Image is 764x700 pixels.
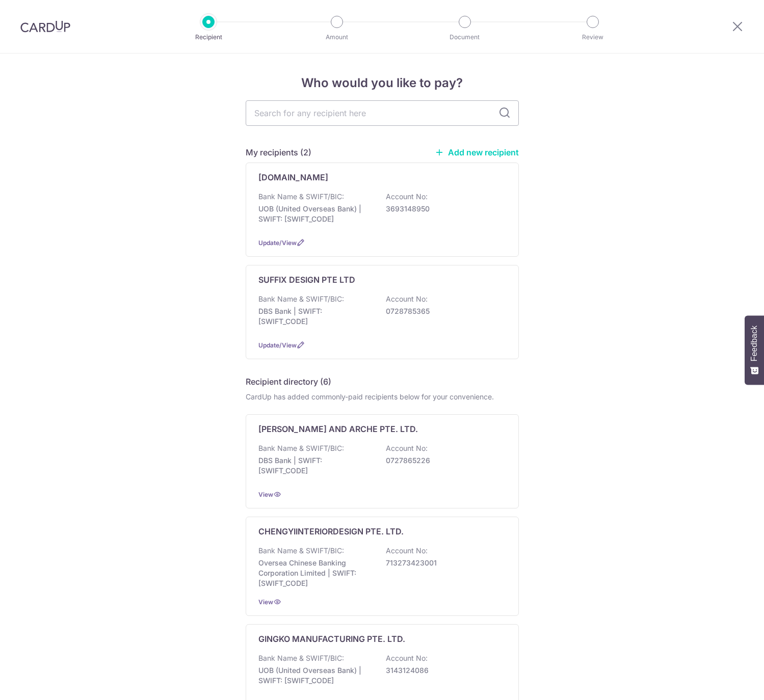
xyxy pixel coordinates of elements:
div: CardUp has added commonly-paid recipients below for your convenience. [246,392,519,402]
p: 0728785365 [386,306,500,316]
a: View [258,491,273,498]
p: [PERSON_NAME] AND ARCHE PTE. LTD. [258,423,418,435]
p: [DOMAIN_NAME] [258,171,328,183]
span: Feedback [750,326,759,361]
p: Account No: [386,546,428,556]
h5: Recipient directory (6) [246,375,331,388]
p: Bank Name & SWIFT/BIC: [258,294,344,304]
p: UOB (United Overseas Bank) | SWIFT: [SWIFT_CODE] [258,204,373,224]
p: SUFFIX DESIGN PTE LTD [258,274,355,286]
button: Feedback - Show survey [745,315,764,385]
p: Account No: [386,653,428,663]
p: 0727865226 [386,455,500,466]
a: View [258,598,273,606]
a: Update/View [258,341,297,349]
p: GINGKO MANUFACTURING PTE. LTD. [258,633,405,645]
a: Add new recipient [435,147,519,157]
p: Bank Name & SWIFT/BIC: [258,192,344,202]
p: Account No: [386,443,428,453]
p: CHENGYIINTERIORDESIGN PTE. LTD. [258,525,404,537]
p: Oversea Chinese Banking Corporation Limited | SWIFT: [SWIFT_CODE] [258,558,373,588]
p: Review [555,32,630,42]
h5: My recipients (2) [246,146,311,158]
p: Bank Name & SWIFT/BIC: [258,653,344,663]
p: 3693148950 [386,204,500,214]
p: UOB (United Overseas Bank) | SWIFT: [SWIFT_CODE] [258,665,373,686]
p: 3143124086 [386,665,500,676]
p: DBS Bank | SWIFT: [SWIFT_CODE] [258,455,373,476]
p: Document [427,32,503,42]
p: Recipient [171,32,246,42]
input: Search for any recipient here [246,100,519,126]
h4: Who would you like to pay? [246,74,519,92]
p: Bank Name & SWIFT/BIC: [258,443,344,453]
p: Amount [299,32,375,42]
img: CardUp [20,20,70,33]
p: Account No: [386,294,428,304]
p: Bank Name & SWIFT/BIC: [258,546,344,556]
p: 713273423001 [386,558,500,568]
p: DBS Bank | SWIFT: [SWIFT_CODE] [258,306,373,327]
p: Account No: [386,192,428,202]
a: Update/View [258,239,297,247]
